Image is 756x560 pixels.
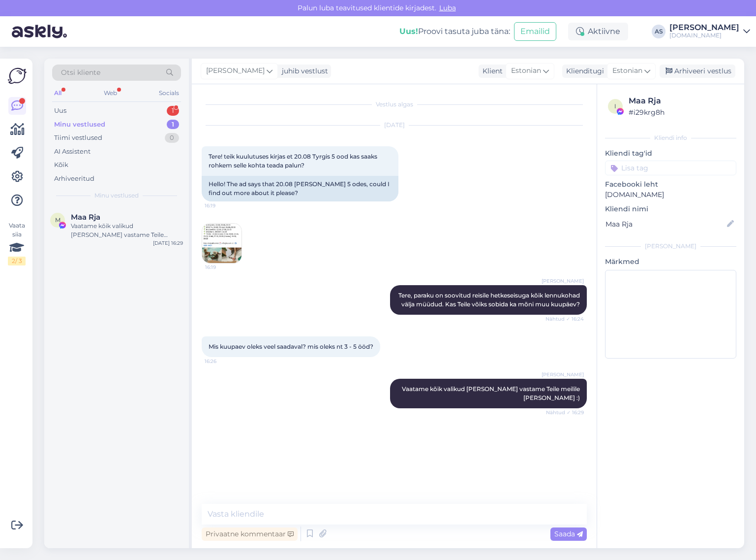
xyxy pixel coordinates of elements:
[511,66,541,76] span: Estonian
[398,292,581,308] span: Tere, paraku on soovitud reisile hetkeseisuga kõik lennukohad välja müüdud. Kas Teile võiks sobid...
[8,257,26,265] div: 2 / 3
[54,147,91,157] div: AI Assistent
[54,120,105,130] div: Minu vestlused
[605,242,736,251] div: [PERSON_NAME]
[102,87,119,99] div: Web
[52,87,63,99] div: All
[554,529,583,538] span: Saada
[629,95,733,107] div: Maa Rja
[157,87,181,99] div: Socials
[542,371,584,378] span: [PERSON_NAME]
[278,66,328,76] div: juhib vestlust
[167,120,179,130] div: 1
[546,409,584,416] span: Nähtud ✓ 16:29
[54,133,102,143] div: Tiimi vestlused
[399,26,510,37] div: Proovi tasuta juba täna:
[605,219,725,230] input: Lisa nimi
[205,202,242,209] span: 16:19
[614,102,616,110] span: i
[660,65,735,78] div: Arhiveeri vestlus
[205,358,242,365] span: 16:26
[61,67,100,78] span: Otsi kliente
[8,66,27,85] img: Askly Logo
[669,24,750,39] a: [PERSON_NAME][DOMAIN_NAME]
[479,66,503,76] div: Klient
[612,66,642,76] span: Estonian
[71,222,183,239] div: Vaatame kõik valikud [PERSON_NAME] vastame Teile meilile [PERSON_NAME] :)
[8,221,26,265] div: Vaata siia
[209,153,379,169] span: Tere! teik kuulutuses kirjas et 20.08 Tyrgis 5 ood kas saaks rohkem selle kohta teada palun?
[669,32,739,39] div: [DOMAIN_NAME]
[206,66,265,76] span: [PERSON_NAME]
[436,3,459,12] span: Luba
[605,179,736,190] p: Facebooki leht
[514,22,556,41] button: Emailid
[605,161,736,175] input: Lisa tag
[202,100,587,109] div: Vestlus algas
[167,106,179,116] div: 1
[605,133,736,142] div: Kliendi info
[629,107,733,118] div: # i29krg8h
[542,277,584,285] span: [PERSON_NAME]
[605,148,736,159] p: Kliendi tag'id
[55,216,60,224] span: M
[402,385,581,401] span: Vaatame kõik valikud [PERSON_NAME] vastame Teile meilile [PERSON_NAME] :)
[54,160,68,170] div: Kõik
[545,315,584,323] span: Nähtud ✓ 16:24
[54,174,94,184] div: Arhiveeritud
[54,106,66,116] div: Uus
[202,176,398,201] div: Hello! The ad says that 20.08 [PERSON_NAME] 5 odes, could I find out more about it please?
[605,204,736,214] p: Kliendi nimi
[209,343,373,350] span: Mis kuupaev oleks veel saadaval? mis oleks nt 3 - 5 ööd?
[71,213,100,222] span: Maa Rja
[605,257,736,267] p: Märkmed
[202,121,587,130] div: [DATE]
[562,66,604,76] div: Klienditugi
[202,527,298,541] div: Privaatne kommentaar
[165,133,179,143] div: 0
[399,27,418,36] b: Uus!
[94,191,139,200] span: Minu vestlused
[652,25,665,38] div: AS
[153,239,183,247] div: [DATE] 16:29
[205,264,242,271] span: 16:19
[568,23,628,40] div: Aktiivne
[605,190,736,200] p: [DOMAIN_NAME]
[669,24,739,32] div: [PERSON_NAME]
[202,224,242,263] img: Attachment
